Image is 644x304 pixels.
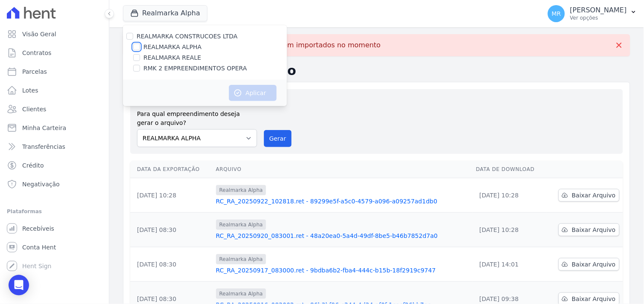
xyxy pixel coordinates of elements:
a: Crédito [3,157,105,174]
h2: Exportações de Retorno [123,63,630,78]
span: Negativação [22,180,60,188]
span: Baixar Arquivo [572,191,616,200]
span: Realmarka Alpha [216,289,266,299]
a: Baixar Arquivo [559,223,620,236]
a: RC_RA_20250920_083001.ret - 48a20ea0-5a4d-49df-8be5-b46b7852d7a0 [216,232,469,240]
span: Realmarka Alpha [216,220,266,230]
td: [DATE] 08:30 [130,247,213,282]
th: Data de Download [473,161,547,178]
th: Arquivo [213,161,473,178]
a: Baixar Arquivo [559,258,620,271]
a: Lotes [3,82,105,99]
span: Conta Hent [22,243,56,252]
button: Realmarka Alpha [123,5,208,21]
span: Minha Carteira [22,124,66,132]
a: Baixar Arquivo [559,189,620,202]
label: REALMARKA ALPHA [143,43,202,52]
td: [DATE] 10:28 [130,178,213,213]
button: Aplicar [229,85,277,101]
a: Negativação [3,176,105,193]
div: Open Intercom Messenger [9,275,29,295]
td: [DATE] 10:28 [473,213,547,247]
th: Data da Exportação [130,161,213,178]
span: Transferências [22,142,65,151]
span: Realmarka Alpha [216,185,266,195]
a: Conta Hent [3,239,105,256]
a: Recebíveis [3,220,105,237]
div: Plataformas [7,206,102,217]
span: Baixar Arquivo [572,260,616,269]
label: REALMARKA CONSTRUCOES LTDA [137,33,238,40]
a: Clientes [3,101,105,118]
span: Realmarka Alpha [216,254,266,264]
td: [DATE] 10:28 [473,178,547,213]
label: RMK 2 EMPREENDIMENTOS OPERA [143,64,247,73]
a: RC_RA_20250922_102818.ret - 89299e5f-a5c0-4579-a096-a09257ad1db0 [216,197,469,206]
span: Baixar Arquivo [572,295,616,303]
a: Parcelas [3,63,105,80]
a: Transferências [3,138,105,155]
span: Contratos [22,49,51,57]
span: Lotes [22,86,38,95]
span: Crédito [22,161,44,170]
span: Visão Geral [22,30,56,38]
span: Baixar Arquivo [572,226,616,234]
a: RC_RA_20250917_083000.ret - 9bdba6b2-fba4-444c-b15b-18f2919c9747 [216,266,469,275]
label: REALMARKA REALE [143,53,201,62]
span: MR [552,11,561,17]
span: Recebíveis [22,224,54,233]
button: MR [PERSON_NAME] Ver opções [541,2,644,26]
label: Para qual empreendimento deseja gerar o arquivo? [137,106,257,127]
td: [DATE] 14:01 [473,247,547,282]
button: Gerar [264,130,292,147]
a: Contratos [3,44,105,61]
p: [PERSON_NAME] [570,6,627,14]
p: Ver opções [570,14,627,21]
span: Parcelas [22,67,47,76]
td: [DATE] 08:30 [130,213,213,247]
span: Clientes [22,105,46,113]
a: Visão Geral [3,26,105,43]
a: Minha Carteira [3,119,105,136]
